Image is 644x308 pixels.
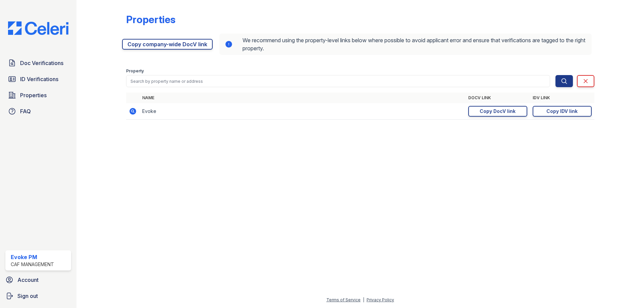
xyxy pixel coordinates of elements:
span: Properties [20,91,47,99]
a: Terms of Service [326,297,361,302]
div: Properties [126,13,175,25]
span: Account [17,276,39,284]
label: Property [126,68,144,74]
th: DocV Link [466,93,530,103]
img: CE_Logo_Blue-a8612792a0a2168367f1c8372b55b34899dd931a85d93a1a3d3e32e68fde9ad4.png [3,21,74,35]
a: ID Verifications [5,72,71,86]
a: Account [3,273,74,287]
span: Sign out [17,292,38,300]
a: Copy IDV link [533,106,592,117]
td: Evoke [140,103,466,120]
span: ID Verifications [20,75,58,83]
div: We recommend using the property-level links below where possible to avoid applicant error and ens... [219,34,592,55]
span: FAQ [20,107,31,115]
a: Doc Verifications [5,56,71,70]
input: Search by property name or address [126,75,550,87]
a: Sign out [3,289,74,303]
a: Properties [5,88,71,102]
a: FAQ [5,105,71,118]
th: IDV Link [530,93,594,103]
a: Privacy Policy [367,297,394,302]
span: Doc Verifications [20,59,63,67]
a: Copy company-wide DocV link [122,39,213,50]
a: Copy DocV link [468,106,527,117]
th: Name [140,93,466,103]
div: Copy IDV link [546,108,578,115]
div: | [363,297,364,302]
div: Copy DocV link [480,108,516,115]
div: CAF Management [11,261,54,268]
div: Evoke PM [11,253,54,261]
